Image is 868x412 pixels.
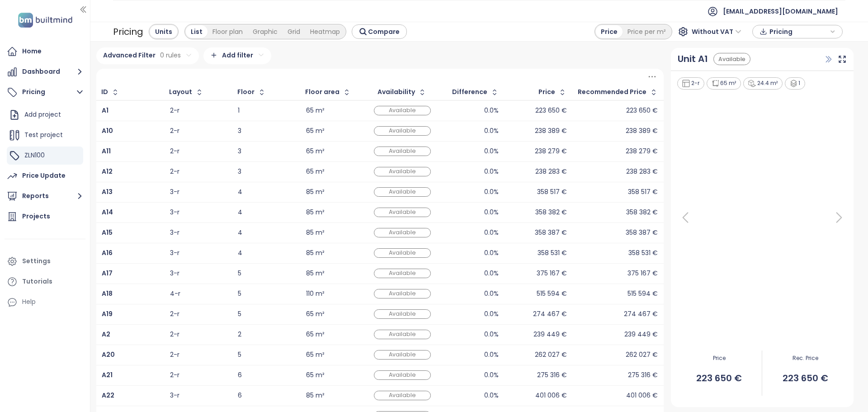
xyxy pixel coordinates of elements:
b: A14 [102,208,113,217]
div: 0.0% [484,291,499,297]
a: Price Update [5,167,85,185]
div: 358 531 € [628,250,658,256]
div: 65 m² [306,148,325,154]
div: Available [374,228,431,237]
div: 5 [238,311,295,317]
div: 4 [238,230,295,236]
div: Recommended Price [578,89,646,95]
div: 358 517 € [537,189,567,195]
div: ID [101,89,108,95]
div: 0.0% [484,372,499,378]
div: Test project [7,126,83,144]
div: 65 m² [306,169,325,175]
b: A12 [102,167,113,176]
span: Test project [24,130,63,139]
div: 3 [238,148,295,154]
div: Layout [169,89,192,95]
div: 358 382 € [535,209,567,215]
a: A19 [102,311,113,317]
a: A10 [102,128,113,134]
div: Availability [377,89,415,95]
div: 0.0% [484,331,499,337]
div: Available [374,208,431,217]
span: Price [676,354,762,363]
div: 3-r [170,270,179,276]
div: Advanced Filter [96,47,199,64]
div: Available [374,370,431,380]
span: ZLN100 [24,151,45,160]
div: 24.4 m² [743,77,783,90]
div: Available [374,350,431,360]
div: Available [374,187,431,197]
span: Without VAT [692,25,741,38]
div: Available [374,309,431,319]
div: 3-r [170,250,179,256]
div: Add project [7,106,83,124]
a: A17 [102,270,113,276]
div: 85 m² [306,270,325,276]
div: 274 467 € [533,311,567,317]
div: List [186,25,208,38]
div: 65 m² [306,128,325,134]
div: Grid [283,25,305,38]
div: 0.0% [484,209,499,215]
b: A18 [102,289,113,298]
div: 85 m² [306,209,325,215]
div: Price [538,89,555,95]
b: A22 [102,391,114,400]
div: Difference [452,89,487,95]
b: A1 [102,106,108,115]
div: 358 387 € [626,230,658,236]
b: A21 [102,370,113,379]
a: A14 [102,209,113,215]
div: 238 389 € [535,128,567,134]
div: 65 m² [306,331,325,337]
div: 239 449 € [533,331,567,337]
div: 6 [238,372,295,378]
div: 4-r [170,291,180,297]
div: Floor [237,89,255,95]
div: 262 027 € [535,352,567,358]
div: Graphic [248,25,283,38]
div: Projects [22,211,50,222]
div: 358 531 € [538,250,567,256]
div: 375 167 € [537,270,567,276]
a: Unit A1 [678,52,708,66]
div: 401 006 € [626,393,658,398]
img: Floor plan [752,215,772,220]
div: Price [596,25,623,38]
div: Floor area [305,89,340,95]
div: 2 [238,331,295,337]
div: Help [22,296,36,308]
div: 5 [238,352,295,358]
div: Available [374,106,431,115]
div: 1 [785,77,806,90]
div: 65 m² [306,311,325,317]
div: 2-r [170,372,179,378]
div: Available [374,289,431,298]
a: Projects [5,208,85,226]
div: 0.0% [484,393,499,398]
div: 238 279 € [626,148,658,154]
div: Floor plan [208,25,248,38]
a: A16 [102,250,113,256]
div: Settings [22,256,51,267]
div: 358 382 € [626,209,658,215]
div: button [757,25,838,38]
span: 0 rules [160,50,181,60]
div: Available [713,53,750,65]
b: A13 [102,187,113,196]
div: 65 m² [306,372,325,378]
div: 5 [238,291,295,297]
div: 0.0% [484,108,499,114]
div: ZLN100 [7,147,83,165]
div: Help [5,293,85,311]
div: 223 650 € [626,108,658,114]
div: 4 [238,189,295,195]
div: Available [374,248,431,258]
